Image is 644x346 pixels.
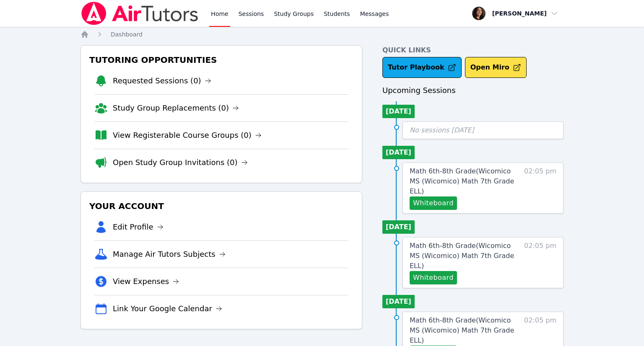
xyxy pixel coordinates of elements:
button: Whiteboard [410,196,457,210]
button: Whiteboard [410,271,457,284]
a: Dashboard [111,30,143,39]
li: [DATE] [382,295,415,308]
li: [DATE] [382,146,415,159]
span: Messages [360,10,389,18]
a: Edit Profile [113,221,164,233]
span: Dashboard [111,31,143,38]
span: Math 6th-8th Grade ( Wicomico MS (Wicomico) Math 7th Grade ELL ) [410,167,514,195]
a: Study Group Replacements (0) [113,102,239,114]
a: Math 6th-8th Grade(Wicomico MS (Wicomico) Math 7th Grade ELL) [410,315,520,346]
a: Math 6th-8th Grade(Wicomico MS (Wicomico) Math 7th Grade ELL) [410,241,520,271]
h3: Upcoming Sessions [382,85,563,96]
a: View Expenses [113,276,179,287]
img: Air Tutors [80,2,199,25]
a: Open Study Group Invitations (0) [113,157,248,168]
h4: Quick Links [382,45,563,55]
a: Tutor Playbook [382,57,462,78]
nav: Breadcrumb [80,30,563,39]
li: [DATE] [382,105,415,118]
span: Math 6th-8th Grade ( Wicomico MS (Wicomico) Math 7th Grade ELL ) [410,242,514,270]
span: 02:05 pm [524,166,556,210]
a: Link Your Google Calendar [113,303,222,315]
h3: Your Account [88,199,355,214]
a: Manage Air Tutors Subjects [113,248,226,260]
a: Requested Sessions (0) [113,75,211,87]
h3: Tutoring Opportunities [88,52,355,67]
span: No sessions [DATE] [410,126,474,134]
li: [DATE] [382,220,415,234]
span: 02:05 pm [524,241,556,284]
span: Math 6th-8th Grade ( Wicomico MS (Wicomico) Math 7th Grade ELL ) [410,316,514,344]
a: Math 6th-8th Grade(Wicomico MS (Wicomico) Math 7th Grade ELL) [410,166,520,196]
a: View Registerable Course Groups (0) [113,129,262,141]
button: Open Miro [465,57,527,78]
